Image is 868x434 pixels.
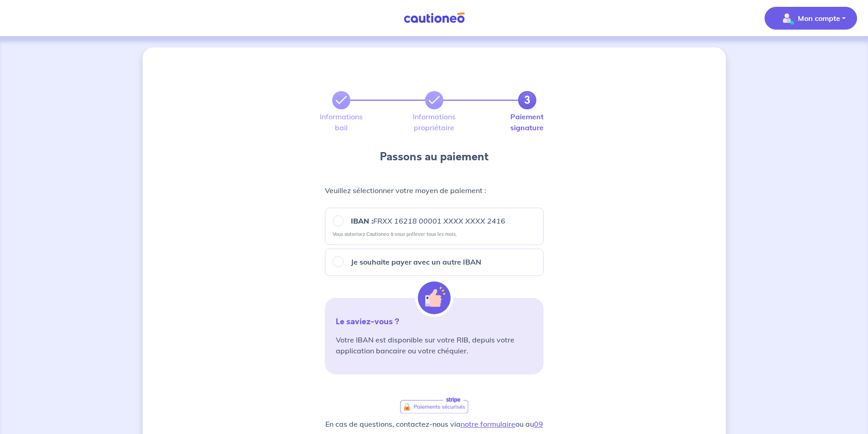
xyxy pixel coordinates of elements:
strong: IBAN : [351,216,505,225]
p: Le saviez-vous ? [336,316,533,327]
img: Cautioneo [400,12,468,24]
img: illu_alert_hand.svg [418,281,451,314]
a: notre formulaire [461,419,515,429]
em: FRXX 16218 00001 XXXX XXXX 2416 [373,216,505,225]
h4: Passons au paiement [380,149,488,164]
label: Informations propriétaire [425,113,443,131]
a: 3 [518,91,536,109]
p: Votre IBAN est disponible sur votre RIB, depuis votre application bancaire ou votre chéquier. [336,334,533,356]
p: Mon compte [798,13,840,24]
label: Paiement signature [518,113,536,131]
a: logo-stripe [400,396,469,414]
p: Veuillez sélectionner votre moyen de paiement : [325,184,544,197]
img: logo-stripe [400,397,468,414]
img: illu_account_valid_menu.svg [780,11,794,26]
p: Je souhaite payer avec un autre IBAN [351,256,481,267]
p: Vous autorisez Cautioneo à vous prélever tous les mois. [333,231,457,237]
button: illu_account_valid_menu.svgMon compte [765,7,857,30]
label: Informations bail [332,113,350,131]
